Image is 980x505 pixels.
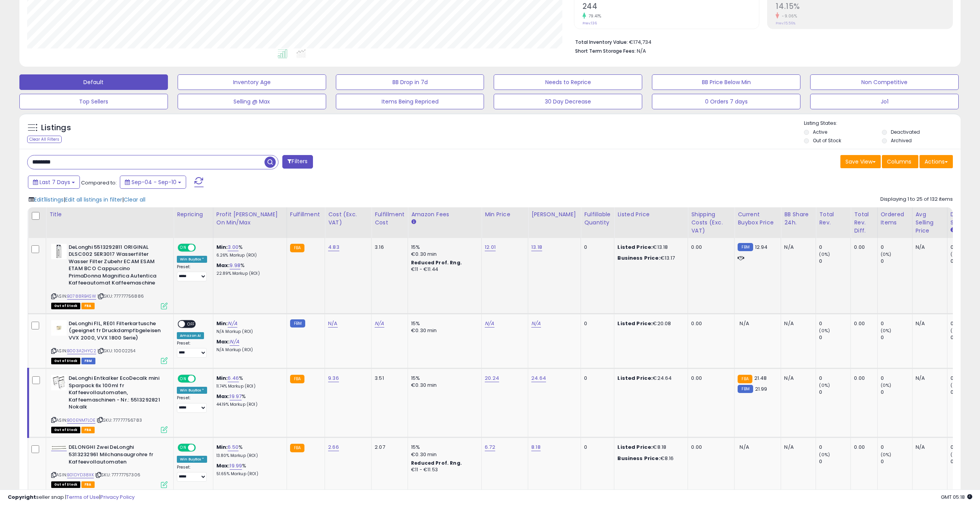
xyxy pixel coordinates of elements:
[819,258,850,265] div: 0
[881,444,912,451] div: 0
[804,120,961,127] p: Listing States:
[177,387,207,394] div: Win BuyBox *
[916,210,944,235] div: Avg Selling Price
[738,375,752,383] small: FBA
[216,338,230,345] b: Max:
[819,458,850,465] div: 0
[290,319,305,327] small: FBM
[617,255,682,262] div: €13.17
[19,74,168,90] button: Default
[881,210,909,227] div: Ordered Items
[8,494,135,501] div: seller snap | |
[951,210,979,227] div: Days In Stock
[328,374,339,382] a: 9.36
[216,244,281,258] div: %
[178,244,188,251] span: ON
[124,196,145,203] span: Clear all
[531,243,542,251] a: 13.18
[617,244,682,251] div: €13.18
[95,472,140,478] span: | SKU: 77777757306
[51,244,67,259] img: 318D+jX9GhL._SL40_.jpg
[375,375,402,382] div: 3.51
[854,320,871,327] div: 0.00
[411,266,475,273] div: €11 - €11.44
[810,94,959,109] button: Jo1
[880,196,953,203] div: Displaying 1 to 25 of 132 items
[584,210,611,227] div: Fulfillable Quantity
[228,443,239,451] a: 6.50
[819,210,847,227] div: Total Rev.
[840,155,881,168] button: Save View
[216,444,281,458] div: %
[51,481,80,488] span: All listings that are currently out of stock and unavailable for purchase on Amazon
[8,493,36,501] strong: Copyright
[375,244,402,251] div: 3.16
[881,389,912,396] div: 0
[819,375,850,382] div: 0
[290,244,304,252] small: FBA
[784,375,810,382] div: N/A
[328,443,339,451] a: 2.66
[951,382,961,388] small: (0%)
[216,347,281,353] p: N/A Markup (ROI)
[411,382,475,389] div: €0.30 min
[738,243,753,251] small: FBM
[411,375,475,382] div: 15%
[584,375,608,382] div: 0
[375,210,404,227] div: Fulfillment Cost
[97,348,136,354] span: | SKU: 10002254
[411,244,475,251] div: 15%
[691,375,728,382] div: 0.00
[51,375,168,432] div: ASIN:
[177,395,207,413] div: Preset:
[755,385,767,393] span: 21.99
[575,39,628,45] b: Total Inventory Value:
[819,327,830,334] small: (0%)
[916,320,941,327] div: N/A
[881,452,892,458] small: (0%)
[652,94,800,109] button: 0 Orders 7 days
[177,332,204,339] div: Amazon AI
[617,210,684,219] div: Listed Price
[882,155,918,168] button: Columns
[411,444,475,451] div: 15%
[216,271,281,276] p: 22.89% Markup (ROI)
[881,244,912,251] div: 0
[881,458,912,465] div: 0
[69,444,163,467] b: DELONGHI Zwei DeLonghi 5313232961 Milchansaugrohre fr Kaffeevollautomaten
[131,178,176,186] span: Sep-04 - Sep-10
[582,2,759,12] h2: 244
[617,444,682,451] div: €8.18
[582,21,597,26] small: Prev: 136
[819,452,830,458] small: (0%)
[819,320,850,327] div: 0
[216,384,281,389] p: 11.74% Markup (ROI)
[813,129,827,135] label: Active
[19,94,168,109] button: Top Sellers
[195,244,207,251] span: OFF
[81,358,95,364] span: FBM
[65,196,122,203] span: Edit all listings in filter
[228,374,239,382] a: 6.46
[941,493,972,501] span: 2025-09-18 05:18 GMT
[411,467,475,473] div: €11 - €11.53
[290,375,304,383] small: FBA
[230,462,242,470] a: 19.99
[177,210,210,219] div: Repricing
[51,303,80,309] span: All listings that are currently out of stock and unavailable for purchase on Amazon
[51,244,168,309] div: ASIN:
[67,417,95,424] a: B00ENM7LOE
[740,320,749,327] span: N/A
[891,129,920,135] label: Deactivated
[185,321,197,327] span: OFF
[854,210,874,235] div: Total Rev. Diff.
[67,348,96,354] a: B003A2HYC2
[69,375,163,413] b: DeLonghi Entkalker EcoDecalk mini Sparpack 6x 100ml fr Kaffeevollautomaten, Kaffeemaschinen - Nr....
[784,444,810,451] div: N/A
[120,176,186,189] button: Sep-04 - Sep-10
[779,13,797,19] small: -9.06%
[485,243,496,251] a: 12.01
[951,452,961,458] small: (0%)
[951,327,961,334] small: (0%)
[216,462,230,469] b: Max:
